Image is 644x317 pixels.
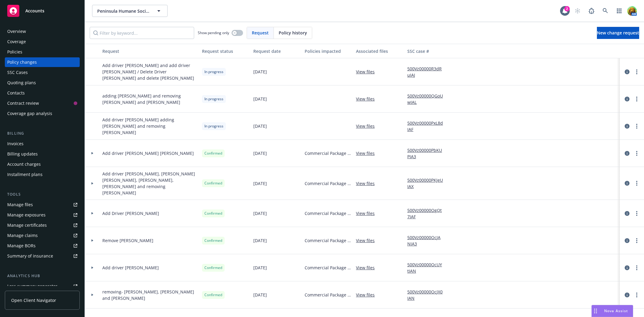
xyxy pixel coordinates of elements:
[407,234,448,247] a: 500Vz00000OcJANIA3
[253,69,267,75] span: [DATE]
[204,69,223,75] span: In progress
[572,5,584,17] a: Start snowing
[305,150,351,156] span: Commercial Package - Package (GL & Auto)
[597,27,639,39] a: New change request
[623,123,631,130] a: circleInformation
[356,96,380,102] a: View files
[585,5,598,17] a: Report a Bug
[253,150,267,156] span: [DATE]
[623,291,631,299] a: circleInformation
[597,30,639,36] span: New change request
[11,297,56,303] span: Open Client Navigator
[564,6,570,11] div: 2
[102,171,197,196] span: Add driver [PERSON_NAME], [PERSON_NAME] [PERSON_NAME], [PERSON_NAME], [PERSON_NAME] and removing ...
[85,113,100,140] div: Toggle Row Expanded
[633,291,640,299] a: more
[623,68,631,75] a: circleInformation
[253,237,267,244] span: [DATE]
[102,210,159,216] span: Add Driver [PERSON_NAME]
[623,264,631,271] a: circleInformation
[356,48,402,54] div: Associated files
[100,44,200,58] button: Request
[7,281,57,291] div: Loss summary generator
[7,251,53,261] div: Summary of insurance
[7,98,39,108] div: Contract review
[102,93,197,105] span: adding [PERSON_NAME] and removing [PERSON_NAME] and [PERSON_NAME]
[305,180,351,187] span: Commercial Package - Package (GL & Auto)
[623,150,631,157] a: circleInformation
[85,167,100,200] div: Toggle Row Expanded
[356,292,380,298] a: View files
[92,5,168,17] button: Peninsula Humane Society & SPCA
[7,241,36,251] div: Manage BORs
[356,264,380,271] a: View files
[25,8,44,13] span: Accounts
[5,191,80,197] div: Tools
[85,85,100,113] div: Toggle Row Expanded
[5,2,80,19] a: Accounts
[204,123,223,129] span: In progress
[204,181,222,186] span: Confirmed
[623,95,631,103] a: circleInformation
[7,27,26,36] div: Overview
[305,210,351,216] span: Commercial Package - Package (GL & Auto)
[407,207,448,220] a: 500Vz00000OgQt7IAF
[85,254,100,281] div: Toggle Row Expanded
[407,177,448,190] a: 500Vz00000PKJeUIAX
[633,237,640,244] a: more
[7,170,43,179] div: Installment plans
[5,109,80,118] a: Coverage gap analysis
[204,96,223,102] span: In progress
[7,78,36,88] div: Quoting plans
[407,261,448,274] a: 500Vz00000OcUYtIAN
[7,88,25,98] div: Contacts
[7,159,41,169] div: Account charges
[5,170,80,179] a: Installment plans
[407,120,448,133] a: 500Vz00000PxL8dIAF
[5,57,80,67] a: Policy changes
[633,264,640,271] a: more
[5,98,80,108] a: Contract review
[356,69,380,75] a: View files
[102,117,197,136] span: Add driver [PERSON_NAME] adding [PERSON_NAME] and removing [PERSON_NAME]
[97,8,149,14] span: Peninsula Humane Society & SPCA
[623,237,631,244] a: circleInformation
[198,30,229,35] span: Show pending only
[253,123,267,129] span: [DATE]
[407,48,448,54] div: SSC case #
[407,147,448,160] a: 500Vz00000PbKUPIA3
[7,37,26,46] div: Coverage
[85,200,100,227] div: Toggle Row Expanded
[7,47,22,57] div: Policies
[5,231,80,240] a: Manage claims
[102,150,194,156] span: Add driver [PERSON_NAME] [PERSON_NAME]
[623,210,631,217] a: circleInformation
[5,241,80,251] a: Manage BORs
[204,265,222,271] span: Confirmed
[7,139,24,149] div: Invoices
[204,151,222,156] span: Confirmed
[200,44,251,58] button: Request status
[102,289,197,301] span: removing- [PERSON_NAME], [PERSON_NAME] and [PERSON_NAME]
[356,180,380,187] a: View files
[102,48,197,54] div: Request
[204,238,222,243] span: Confirmed
[407,93,448,105] a: 500Vz00000QGoUwIAL
[305,264,351,271] span: Commercial Package - Package (GL & Auto)
[599,5,611,17] a: Search
[633,150,640,157] a: more
[85,58,100,85] div: Toggle Row Expanded
[407,289,448,301] a: 500Vz00000OcJX0IAN
[253,48,300,54] div: Request date
[633,180,640,187] a: more
[613,5,625,17] a: Switch app
[356,150,380,156] a: View files
[253,96,267,102] span: [DATE]
[204,211,222,216] span: Confirmed
[5,130,80,136] div: Billing
[7,231,38,240] div: Manage claims
[204,292,222,298] span: Confirmed
[102,62,197,81] span: Add driver [PERSON_NAME] and add driver [PERSON_NAME] / Delete Driver [PERSON_NAME] and delete [P...
[5,78,80,88] a: Quoting plans
[202,48,248,54] div: Request status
